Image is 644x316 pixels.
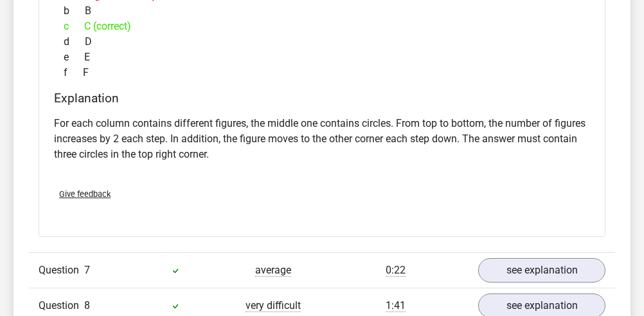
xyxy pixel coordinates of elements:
[54,65,590,80] div: F
[54,91,590,106] h4: Explanation
[84,264,90,276] span: 7
[64,65,83,80] span: f
[64,3,85,19] span: b
[54,50,590,65] div: E
[246,299,301,312] span: very difficult
[54,19,590,34] div: C (correct)
[59,189,111,199] span: Give feedback
[64,34,85,50] span: d
[54,3,590,19] div: B
[386,264,406,277] span: 0:22
[39,298,84,313] span: Question
[255,264,291,277] span: average
[39,263,84,278] span: Question
[54,116,590,162] p: For each column contains different figures, the middle one contains circles. From top to bottom, ...
[64,19,84,34] span: c
[386,299,406,312] span: 1:41
[54,34,590,50] div: D
[478,258,605,283] a: see explanation
[84,299,90,311] span: 8
[64,50,84,65] span: e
